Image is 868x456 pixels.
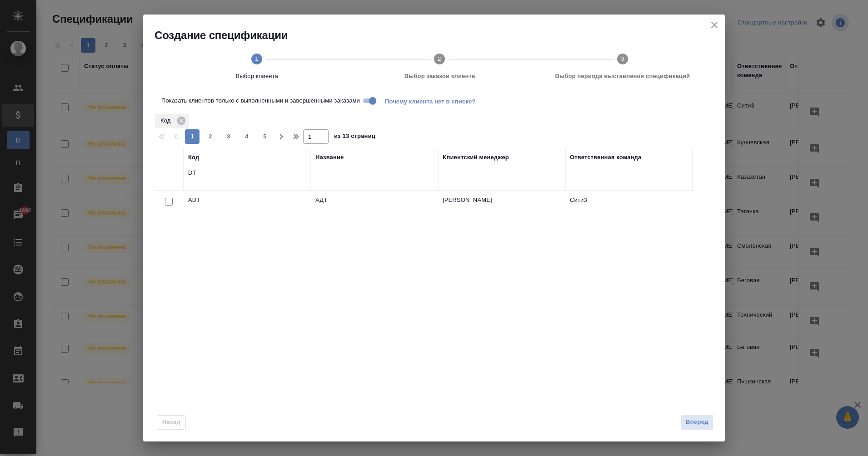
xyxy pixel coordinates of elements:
[535,72,710,81] span: Выбор периода выставления спецификаций
[621,55,624,62] text: 3
[184,191,311,223] td: ADT
[160,116,174,125] p: Код
[334,131,375,144] span: из 13 страниц
[239,132,254,141] span: 4
[255,55,258,62] text: 1
[443,153,509,162] div: Клиентский менеджер
[188,153,199,162] div: Код
[155,28,725,43] h2: Создание спецификации
[221,129,236,144] button: 3
[686,417,708,427] span: Вперед
[161,96,360,105] span: Показать клиентов только с выполненными и завершенными заказами
[221,132,236,141] span: 3
[570,153,641,162] div: Ответственная команда
[565,191,693,223] td: Сити3
[258,129,272,144] button: 5
[169,72,344,81] span: Выбор клиента
[708,18,721,32] button: close
[239,129,254,144] button: 4
[438,191,565,223] td: [PERSON_NAME]
[352,72,527,81] span: Выбор заказов клиента
[203,132,218,141] span: 2
[155,114,189,128] div: Код
[681,414,713,430] button: Вперед
[385,97,483,104] span: Почему клиента нет в списке?
[315,196,434,205] p: АДТ
[438,55,441,62] text: 2
[203,129,218,144] button: 2
[258,132,272,141] span: 5
[315,153,344,162] div: Название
